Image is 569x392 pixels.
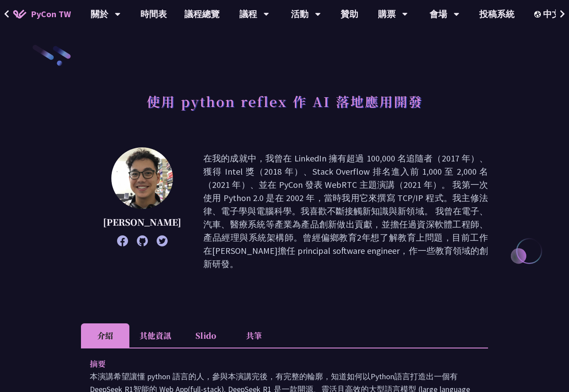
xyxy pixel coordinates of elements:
[103,216,181,229] p: [PERSON_NAME]
[13,10,26,18] img: Home icon of PyCon TW 2025
[203,152,488,271] p: 在我的成就中，我曾在 LinkedIn 擁有超過 100,000 名追隨者（2017 年）、獲得 Intel 獎（2018 年）、Stack Overflow 排名進入前 1,000 至 2,0...
[90,357,462,370] p: 摘要
[31,7,71,21] span: PyCon TW
[81,323,129,348] li: 介紹
[111,147,173,209] img: Milo Chen
[4,3,80,25] a: PyCon TW
[534,11,543,18] img: Locale Icon
[129,323,181,348] li: 其他資訊
[147,88,423,114] h1: 使用 python reflex 作 AI 落地應用開發
[230,323,278,348] li: 共筆
[181,323,230,348] li: Slido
